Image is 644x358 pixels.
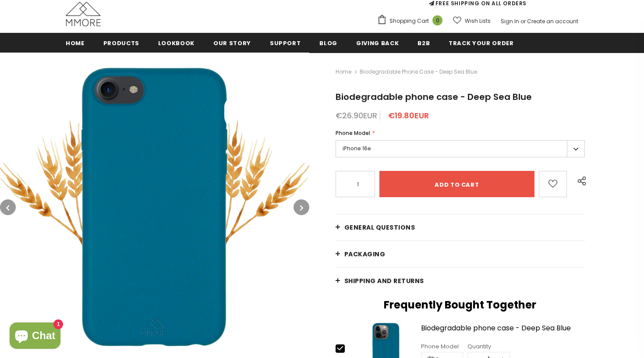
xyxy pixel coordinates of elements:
[449,33,513,53] a: Track your order
[213,33,251,53] a: Our Story
[336,91,532,103] span: Biodegradable phone case - Deep Sea Blue
[449,39,513,47] span: Track your order
[467,342,510,351] div: Quantity
[501,18,519,25] a: Sign In
[66,39,85,47] span: Home
[389,17,429,25] span: Shopping Cart
[356,39,399,47] span: Giving back
[344,250,386,259] span: PACKAGING
[336,268,585,294] a: Shipping and returns
[7,323,63,351] inbox-online-store-chat: Shopify online store chat
[527,18,578,25] a: Create an account
[356,33,399,53] a: Giving back
[336,67,351,77] a: Home
[453,13,491,28] a: Wish Lists
[103,33,139,53] a: Products
[520,18,526,25] span: or
[336,129,370,137] span: Phone Model
[66,33,85,53] a: Home
[418,33,430,53] a: B2B
[377,14,447,28] a: Shopping Cart 0
[213,39,251,47] span: Our Story
[319,39,337,47] span: Blog
[158,33,195,53] a: Lookbook
[336,241,585,267] a: PACKAGING
[432,15,442,25] span: 0
[270,33,301,53] a: support
[465,17,491,25] span: Wish Lists
[336,214,585,241] a: General Questions
[103,39,139,47] span: Products
[158,39,195,47] span: Lookbook
[336,298,585,312] h2: Frequently Bought Together
[344,276,424,285] span: Shipping and returns
[421,324,585,340] a: Biodegradable phone case - Deep Sea Blue
[421,342,463,351] div: Phone Model
[344,223,415,232] span: General Questions
[336,110,377,121] span: €26.90EUR
[66,2,101,26] img: MMORE Cases
[388,110,429,121] span: €19.80EUR
[360,67,477,77] span: Biodegradable phone case - Deep Sea Blue
[319,33,337,53] a: Blog
[270,39,301,47] span: support
[379,171,535,197] input: Add to cart
[336,140,585,157] label: iPhone 16e
[418,39,430,47] span: B2B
